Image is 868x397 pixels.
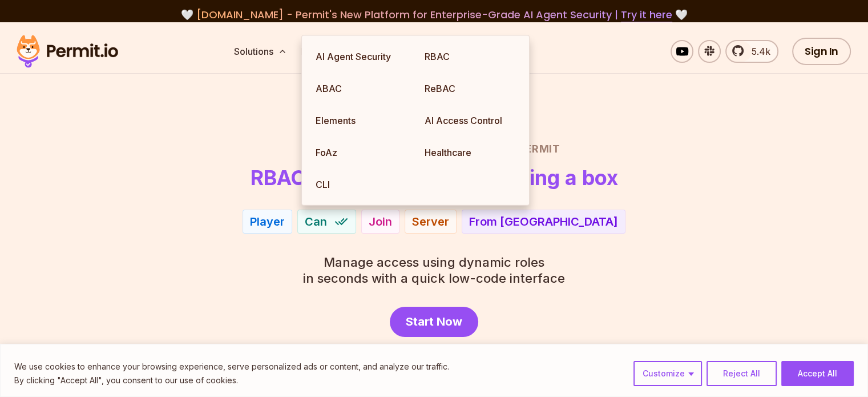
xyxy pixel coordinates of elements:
[306,105,415,137] a: Elements
[792,38,851,65] a: Sign In
[251,166,618,189] h1: RBAC now as easy as checking a box
[415,73,524,105] a: ReBAC
[415,137,524,169] a: Healthcare
[781,361,854,386] button: Accept All
[27,7,841,23] div: 🤍 🤍
[412,214,449,230] div: Server
[303,254,565,270] span: Manage access using dynamic roles
[706,361,777,386] button: Reject All
[469,214,618,230] div: From [GEOGRAPHIC_DATA]
[306,169,415,200] a: CLI
[633,361,702,386] button: Customize
[303,254,565,286] p: in seconds with a quick low-code interface
[415,105,524,137] a: AI Access Control
[229,40,292,63] button: Solutions
[369,214,392,230] div: Join
[306,73,415,105] a: ABAC
[745,45,770,58] span: 5.4k
[250,214,285,230] div: Player
[306,41,415,73] a: AI Agent Security
[415,41,524,73] a: RBAC
[14,360,449,374] p: We use cookies to enhance your browsing experience, serve personalized ads or content, and analyz...
[390,307,478,337] a: Start Now
[35,141,834,157] h2: Role Based Access Control
[406,314,462,330] span: Start Now
[725,40,778,63] a: 5.4k
[11,32,123,71] img: Permit logo
[196,7,672,22] span: [DOMAIN_NAME] - Permit's New Platform for Enterprise-Grade AI Agent Security |
[305,214,327,230] span: Can
[306,137,415,169] a: FoAz
[296,40,344,63] button: Learn
[621,7,672,22] a: Try it here
[14,374,449,387] p: By clicking "Accept All", you consent to our use of cookies.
